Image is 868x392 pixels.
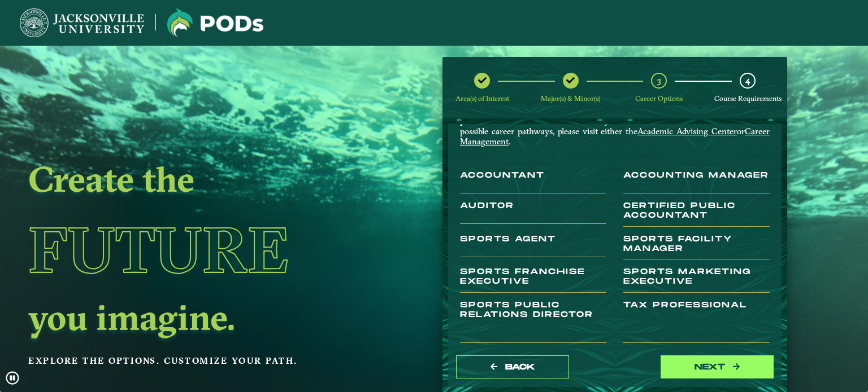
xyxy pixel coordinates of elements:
h3: Certified Public Accountant [623,201,770,227]
img: Jacksonville University logo [167,8,263,37]
h3: Tax Professional [623,301,770,343]
h3: Accountant [460,171,606,193]
span: Career Options [635,94,683,103]
h3: Sports Franchise Executive [460,267,606,293]
h3: Accounting Manager [623,171,770,193]
span: Course Requirements [714,94,782,103]
h3: Sports Facility Manager [623,235,770,260]
span: Area(s) of Interest [455,94,509,103]
p: You’ve taken the first step toward your future in [DATE] job market! Here are some possible caree... [460,105,770,147]
a: Career Management [460,126,770,147]
span: 3 [657,75,661,86]
button: next [661,355,774,378]
span: Major(s) & Minor(s) [541,94,600,103]
h2: you imagine. [28,301,362,333]
h3: Sports Agent [460,235,606,257]
img: Jacksonville University logo [20,8,144,37]
a: Academic Advising Center [637,126,737,136]
span: Back [505,362,535,372]
p: Explore the options. Customize your path. [28,353,362,369]
h3: Sports Public Relations Director [460,301,606,343]
h3: Sports Marketing Executive [623,267,770,293]
h1: Future [28,199,362,301]
h3: Auditor [460,201,606,224]
span: 4 [745,75,750,86]
button: Back [456,355,569,378]
h2: Create the [28,163,362,195]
